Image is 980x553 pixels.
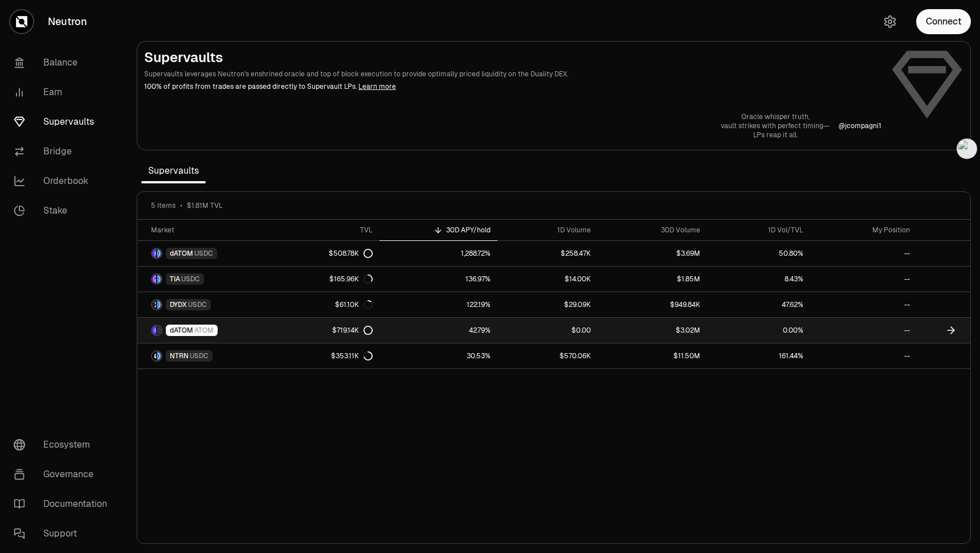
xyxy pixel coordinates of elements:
[181,275,200,284] span: USDC
[152,351,156,361] img: NTRN Logo
[810,318,917,343] a: --
[839,121,881,130] p: @ jcompagni1
[379,343,497,368] a: 30.53%
[194,326,214,335] span: ATOM
[810,343,917,368] a: --
[144,69,881,79] p: Supervaults leverages Neutron's enshrined oracle and top of block execution to provide optimally ...
[137,267,283,292] a: TIA LogoUSDC LogoTIAUSDC
[331,351,373,361] div: $353.11K
[151,226,276,235] div: Market
[170,249,193,258] span: dATOM
[329,249,373,258] div: $508.78K
[144,48,881,67] h2: Supervaults
[170,275,180,284] span: TIA
[497,343,598,368] a: $570.06K
[5,519,123,548] a: Support
[137,318,283,343] a: dATOM LogoATOM LogodATOMATOM
[817,226,910,235] div: My Position
[379,241,497,266] a: 1,288.72%
[5,77,123,107] a: Earn
[170,326,193,335] span: dATOM
[157,351,161,361] img: USDC Logo
[707,241,810,266] a: 50.80%
[170,300,187,309] span: DYDX
[137,292,283,317] a: DYDX LogoUSDC LogoDYDXUSDC
[5,166,123,196] a: Orderbook
[707,318,810,343] a: 0.00%
[5,489,123,519] a: Documentation
[190,351,209,361] span: USDC
[5,196,123,226] a: Stake
[721,112,830,121] p: Oracle whisper truth,
[598,343,707,368] a: $11.50M
[707,292,810,317] a: 47.62%
[329,275,373,284] div: $165.96K
[707,267,810,292] a: 8.43%
[152,249,156,258] img: dATOM Logo
[916,9,971,34] button: Connect
[721,130,830,140] p: LPs reap it all.
[137,343,283,368] a: NTRN LogoUSDC LogoNTRNUSDC
[358,82,396,91] a: Learn more
[157,300,161,309] img: USDC Logo
[332,326,373,335] div: $719.14K
[810,241,917,266] a: --
[141,159,206,182] span: Supervaults
[5,430,123,460] a: Ecosystem
[187,201,223,210] span: $1.81M TVL
[283,318,379,343] a: $719.14K
[188,300,207,309] span: USDC
[379,292,497,317] a: 122.19%
[152,300,156,309] img: DYDX Logo
[5,460,123,489] a: Governance
[605,226,700,235] div: 30D Volume
[714,226,803,235] div: 1D Vol/TVL
[707,343,810,368] a: 161.44%
[721,112,830,140] a: Oracle whisper truth,vault strikes with perfect timing—LPs reap it all.
[157,275,161,284] img: USDC Logo
[379,267,497,292] a: 136.97%
[598,318,707,343] a: $3.02M
[283,241,379,266] a: $508.78K
[5,48,123,77] a: Balance
[151,201,175,210] span: 5 items
[157,326,161,335] img: ATOM Logo
[386,226,491,235] div: 30D APY/hold
[497,318,598,343] a: $0.00
[5,137,123,166] a: Bridge
[290,226,373,235] div: TVL
[194,249,213,258] span: USDC
[170,351,189,361] span: NTRN
[504,226,591,235] div: 1D Volume
[144,81,881,92] p: 100% of profits from trades are passed directly to Supervault LPs.
[283,292,379,317] a: $61.10K
[335,300,373,309] div: $61.10K
[137,241,283,266] a: dATOM LogoUSDC LogodATOMUSDC
[379,318,497,343] a: 42.79%
[721,121,830,130] p: vault strikes with perfect timing—
[497,241,598,266] a: $258.47K
[810,292,917,317] a: --
[598,241,707,266] a: $3.69M
[152,326,156,335] img: dATOM Logo
[810,267,917,292] a: --
[839,121,881,130] a: @jcompagni1
[157,249,161,258] img: USDC Logo
[598,267,707,292] a: $1.85M
[5,107,123,137] a: Supervaults
[283,343,379,368] a: $353.11K
[497,292,598,317] a: $29.09K
[283,267,379,292] a: $165.96K
[598,292,707,317] a: $949.84K
[152,275,156,284] img: TIA Logo
[497,267,598,292] a: $14.00K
